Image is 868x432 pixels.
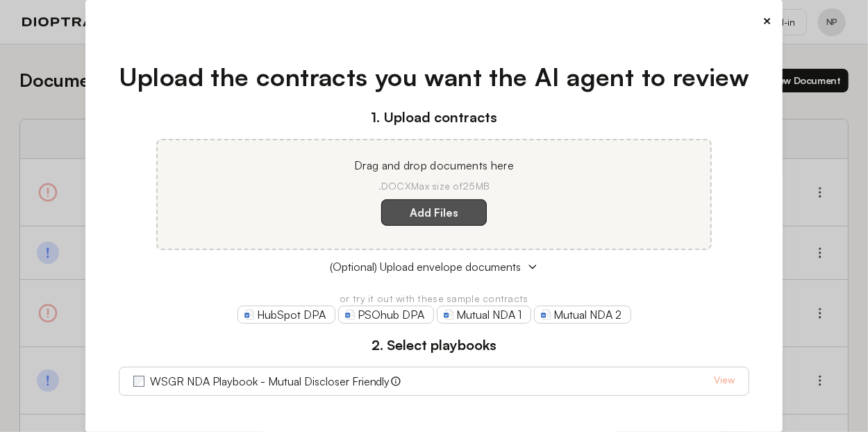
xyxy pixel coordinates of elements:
[237,306,335,324] a: HubSpot DPA
[714,373,735,390] a: View
[119,292,750,306] p: or try it out with these sample contracts
[119,335,750,356] h3: 2. Select playbooks
[174,179,694,193] p: .DOCX Max size of 25MB
[534,306,631,324] a: Mutual NDA 2
[174,157,694,174] p: Drag and drop documents here
[331,258,521,275] span: (Optional) Upload envelope documents
[150,373,390,390] label: WSGR NDA Playbook - Mutual Discloser Friendly
[381,199,487,226] label: Add Files
[119,58,750,96] h1: Upload the contracts you want the AI agent to review
[762,11,771,31] button: ×
[437,306,531,324] a: Mutual NDA 1
[338,306,434,324] a: PSOhub DPA
[119,258,750,275] button: (Optional) Upload envelope documents
[119,107,750,128] h3: 1. Upload contracts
